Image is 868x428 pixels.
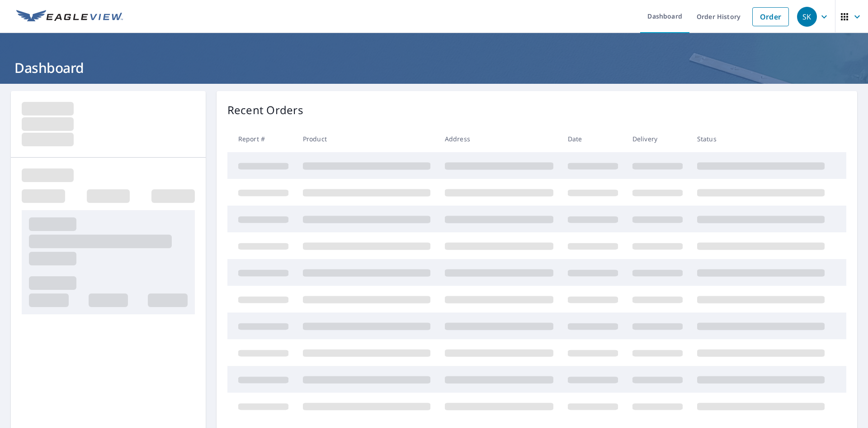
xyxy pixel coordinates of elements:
th: Report # [227,125,296,152]
th: Delivery [625,125,690,152]
th: Status [690,125,832,152]
th: Product [296,125,438,152]
th: Date [561,125,625,152]
a: Order [752,7,789,26]
th: Address [438,125,561,152]
img: EV Logo [16,10,123,24]
h1: Dashboard [11,58,857,77]
div: SK [797,7,817,27]
p: Recent Orders [227,102,303,118]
